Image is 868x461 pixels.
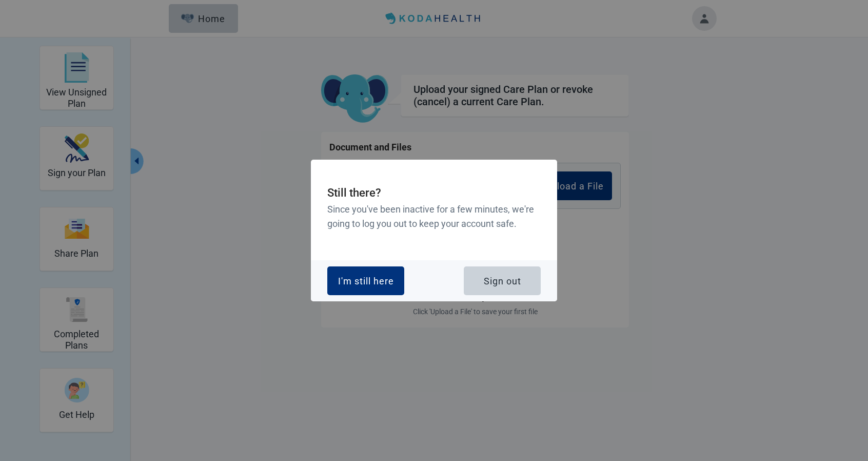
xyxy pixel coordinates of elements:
button: I'm still here [327,266,404,295]
div: Sign out [484,276,521,286]
div: I'm still here [338,276,394,286]
h2: Still there? [327,184,541,202]
h3: Since you've been inactive for a few minutes, we're going to log you out to keep your account safe. [327,202,541,232]
button: Sign out [464,266,541,295]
